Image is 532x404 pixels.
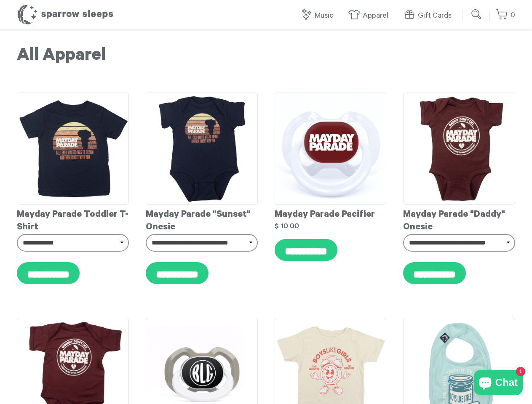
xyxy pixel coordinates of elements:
[403,205,515,234] div: Mayday Parade "Daddy" Onesie
[17,4,114,25] h1: Sparrow Sleeps
[275,205,387,221] div: Mayday Parade Pacifier
[146,205,258,234] div: Mayday Parade "Sunset" Onesie
[17,46,515,67] h1: All Apparel
[468,6,485,23] input: Submit
[403,7,456,25] a: Gift Cards
[275,93,387,205] img: MaydayParadePacifierMockup_grande.png
[17,205,129,234] div: Mayday Parade Toddler T-Shirt
[275,222,299,229] strong: $ 10.00
[17,93,129,205] img: MaydayParade-SunsetToddlerT-shirt_grande.png
[300,7,337,25] a: Music
[471,370,525,397] inbox-online-store-chat: Shopify online store chat
[146,93,258,205] img: MaydayParade-SunsetOnesie_grande.png
[348,7,393,25] a: Apparel
[496,6,515,24] a: 0
[403,93,515,205] img: Mayday_Parade_-_Daddy_Onesie_grande.png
